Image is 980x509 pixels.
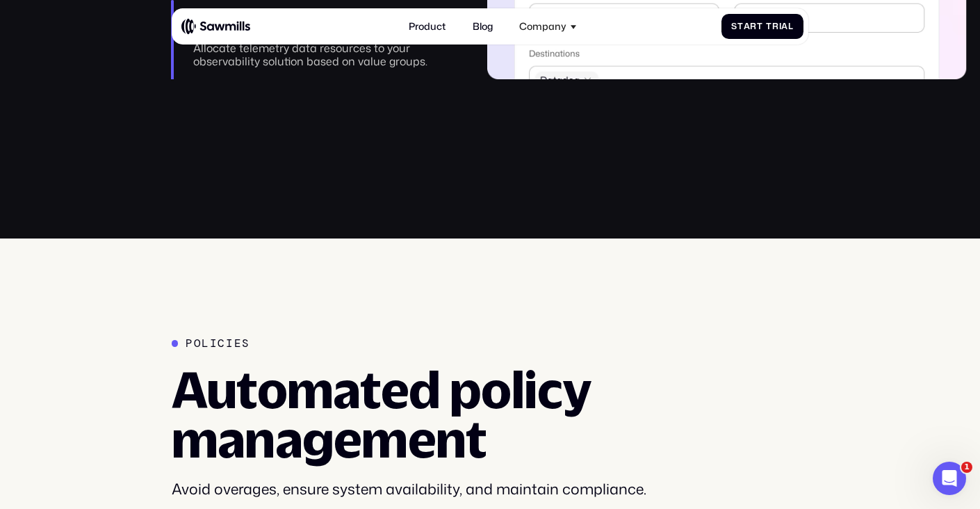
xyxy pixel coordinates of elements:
span: l [788,22,794,32]
span: t [757,22,763,32]
iframe: Intercom live chat [933,462,966,495]
span: t [737,22,744,32]
a: StartTrial [721,14,803,39]
span: T [766,22,772,32]
span: i [779,22,782,32]
div: Allocate telemetry data resources to your observability solution based on value groups. [193,42,453,68]
h2: Automated policy management [172,365,809,464]
div: Policies [186,337,250,350]
span: S [731,22,737,32]
span: a [781,22,788,32]
div: Company [512,13,584,40]
span: r [772,22,779,32]
span: 1 [961,462,972,473]
a: Product [401,13,452,40]
div: Company [519,21,566,33]
a: Blog [465,13,500,40]
span: a [744,22,751,32]
span: r [750,22,757,32]
div: Avoid overages, ensure system availability, and maintain compliance. [172,479,809,500]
